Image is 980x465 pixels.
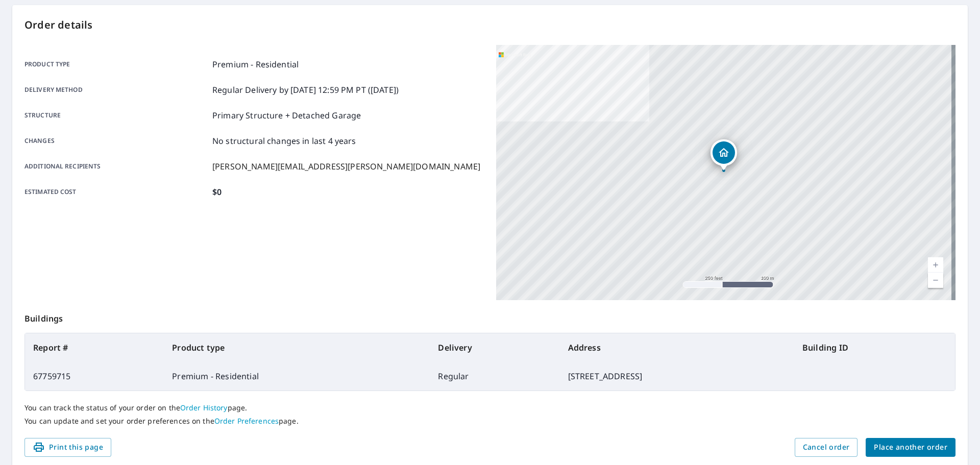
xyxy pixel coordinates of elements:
th: Product type [164,333,430,362]
a: Current Level 17, Zoom Out [928,273,943,288]
p: [PERSON_NAME][EMAIL_ADDRESS][PERSON_NAME][DOMAIN_NAME] [212,160,480,173]
span: Print this page [33,441,103,454]
td: Premium - Residential [164,362,430,390]
p: Delivery method [24,84,208,96]
button: Cancel order [795,438,858,457]
button: Place another order [866,438,955,457]
td: Regular [430,362,559,390]
p: You can update and set your order preferences on the page. [24,417,955,426]
span: Place another order [874,441,947,454]
p: Primary Structure + Detached Garage [212,109,361,121]
p: Estimated cost [24,186,208,198]
p: Buildings [24,300,955,333]
td: [STREET_ADDRESS] [560,362,794,390]
button: Print this page [24,438,111,457]
th: Delivery [430,333,559,362]
p: Order details [24,17,955,33]
a: Current Level 17, Zoom In [928,257,943,273]
p: You can track the status of your order on the page. [24,403,955,412]
p: Changes [24,135,208,147]
a: Order History [180,403,228,412]
p: Premium - Residential [212,58,299,70]
th: Report # [25,333,164,362]
p: No structural changes in last 4 years [212,135,356,147]
th: Address [560,333,794,362]
p: $0 [212,186,222,198]
p: Product type [24,58,208,70]
div: Dropped pin, building 1, Residential property, 3717 Bluegrass Dr Grand Prairie, TX 75052 [710,139,737,171]
p: Structure [24,109,208,121]
td: 67759715 [25,362,164,390]
p: Additional recipients [24,160,208,173]
th: Building ID [794,333,955,362]
span: Cancel order [803,441,850,454]
p: Regular Delivery by [DATE] 12:59 PM PT ([DATE]) [212,84,399,96]
a: Order Preferences [214,416,279,426]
